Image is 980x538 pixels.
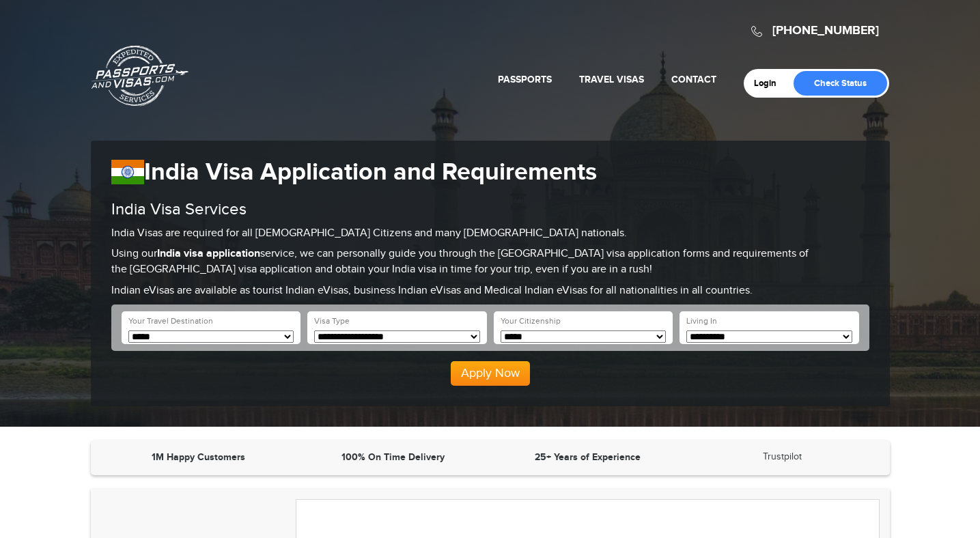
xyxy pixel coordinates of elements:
[451,361,530,386] button: Apply Now
[763,451,802,462] a: Trustpilot
[498,74,552,85] a: Passports
[157,247,260,260] strong: India visa application
[111,158,869,187] h1: India Visa Application and Requirements
[535,451,641,463] strong: 25+ Years of Experience
[314,315,350,327] label: Visa Type
[111,201,869,218] h3: India Visa Services
[111,246,869,278] p: Using our service, we can personally guide you through the [GEOGRAPHIC_DATA] visa application for...
[92,45,188,107] a: Passports & [DOMAIN_NAME]
[772,23,879,38] a: [PHONE_NUMBER]
[579,74,644,85] a: Travel Visas
[794,71,887,96] a: Check Status
[152,451,245,463] strong: 1M Happy Customers
[754,78,786,89] a: Login
[671,74,716,85] a: Contact
[686,315,717,327] label: Living In
[111,283,869,299] p: Indian eVisas are available as tourist Indian eVisas, business Indian eVisas and Medical Indian e...
[341,451,445,463] strong: 100% On Time Delivery
[128,315,213,327] label: Your Travel Destination
[501,315,561,327] label: Your Citizenship
[111,226,869,242] p: India Visas are required for all [DEMOGRAPHIC_DATA] Citizens and many [DEMOGRAPHIC_DATA] nationals.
